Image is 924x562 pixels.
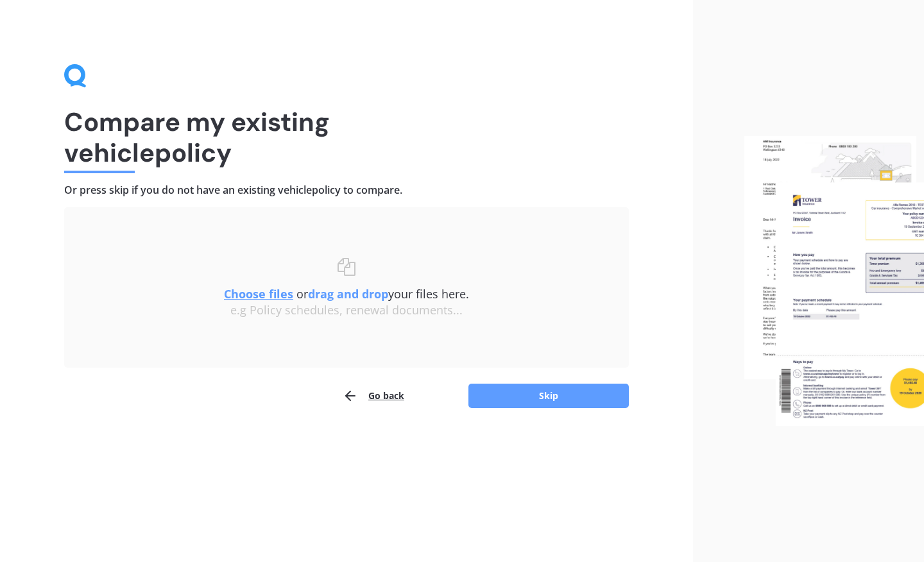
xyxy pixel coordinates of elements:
[90,303,603,318] div: e.g Policy schedules, renewal documents...
[64,106,629,168] h1: Compare my existing vehicle policy
[64,183,629,197] h4: Or press skip if you do not have an existing vehicle policy to compare.
[224,286,469,302] span: or your files here.
[468,384,629,408] button: Skip
[744,136,924,426] img: files.webp
[343,383,404,409] button: Go back
[224,286,293,302] u: Choose files
[308,286,388,302] b: drag and drop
